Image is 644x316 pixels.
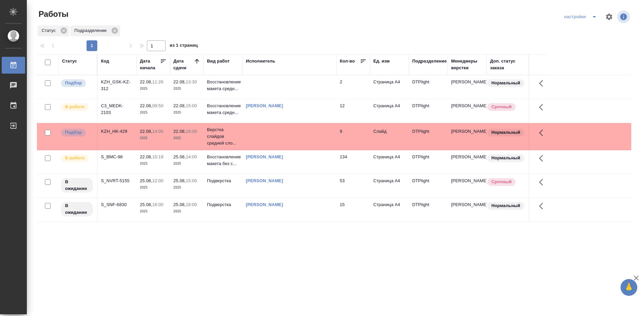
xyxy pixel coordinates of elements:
[140,202,152,207] p: 25.08,
[246,154,283,159] a: [PERSON_NAME]
[451,79,483,85] p: [PERSON_NAME]
[491,104,512,110] p: Срочный
[340,58,355,65] div: Кол-во
[70,26,120,36] div: Подразделение
[451,103,483,109] p: [PERSON_NAME]
[451,128,483,135] p: [PERSON_NAME]
[140,79,152,84] p: 22.08,
[173,103,186,108] p: 22.08,
[207,126,239,147] p: Верстка слайдов средней сло...
[65,202,89,216] p: В ожидании
[42,27,58,34] p: Статус
[173,154,186,159] p: 25.08,
[412,58,447,65] div: Подразделение
[186,79,197,84] p: 13:30
[60,79,94,88] div: Можно подбирать исполнителей
[38,26,69,36] div: Статус
[60,201,94,217] div: Исполнитель назначен, приступать к работе пока рано
[140,160,167,167] p: 2025
[60,128,94,137] div: Можно подбирать исполнителей
[373,58,390,65] div: Ед. изм
[37,9,68,19] span: Работы
[101,128,133,135] div: KZH_HK-429
[207,58,230,65] div: Вид работ
[246,178,283,183] a: [PERSON_NAME]
[409,75,448,99] td: DTPlight
[140,135,167,142] p: 2025
[491,202,520,209] p: Нормальный
[370,99,409,123] td: Страница А4
[60,177,94,193] div: Исполнитель назначен, приступать к работе пока рано
[62,58,77,65] div: Статус
[370,174,409,198] td: Страница А4
[535,198,551,214] button: Здесь прячутся важные кнопки
[173,109,200,116] p: 2025
[623,280,635,294] span: 🙏
[409,125,448,148] td: DTPlight
[101,201,133,208] div: S_SNF-6830
[101,58,109,65] div: Код
[140,178,152,183] p: 25.08,
[451,154,483,160] p: [PERSON_NAME]
[336,99,370,123] td: 12
[140,103,152,108] p: 22.08,
[186,154,197,159] p: 14:00
[173,58,194,71] div: Дата сдачи
[535,174,551,190] button: Здесь прячутся важные кнопки
[140,184,167,191] p: 2025
[186,129,197,134] p: 16:00
[491,80,520,86] p: Нормальный
[617,10,631,23] span: Посмотреть информацию
[60,103,94,112] div: Исполнитель выполняет работу
[173,85,200,92] p: 2025
[152,154,163,159] p: 10:19
[140,154,152,159] p: 22.08,
[451,201,483,208] p: [PERSON_NAME]
[140,58,160,71] div: Дата начала
[535,150,551,166] button: Здесь прячутся важные кнопки
[491,155,520,161] p: Нормальный
[207,79,239,92] p: Восстановление макета средн...
[186,202,197,207] p: 18:00
[451,177,483,184] p: [PERSON_NAME]
[535,125,551,141] button: Здесь прячутся важные кнопки
[101,103,133,116] div: C3_MEDK-2103
[173,135,200,142] p: 2025
[173,178,186,183] p: 25.08,
[65,129,82,136] p: Подбор
[152,129,163,134] p: 14:00
[173,160,200,167] p: 2025
[173,208,200,215] p: 2025
[207,177,239,184] p: Подверстка
[173,129,186,134] p: 22.08,
[170,41,198,51] span: из 1 страниц
[140,208,167,215] p: 2025
[60,154,94,163] div: Исполнитель выполняет работу
[451,58,483,71] div: Менеджеры верстки
[490,58,525,71] div: Доп. статус заказа
[65,155,85,161] p: В работе
[409,150,448,174] td: DTPlight
[207,103,239,116] p: Восстановление макета средн...
[186,103,197,108] p: 15:00
[246,202,283,207] a: [PERSON_NAME]
[173,184,200,191] p: 2025
[101,154,133,160] div: S_BMC-98
[370,75,409,99] td: Страница А4
[246,103,283,108] a: [PERSON_NAME]
[101,177,133,184] div: S_NVRT-5155
[74,27,109,34] p: Подразделение
[140,85,167,92] p: 2025
[562,11,601,22] div: split button
[186,178,197,183] p: 15:00
[409,174,448,198] td: DTPlight
[370,150,409,174] td: Страница А4
[535,75,551,91] button: Здесь прячутся важные кнопки
[409,198,448,222] td: DTPlight
[535,99,551,115] button: Здесь прячутся важные кнопки
[336,75,370,99] td: 2
[152,103,163,108] p: 09:50
[173,79,186,84] p: 22.08,
[491,179,512,185] p: Срочный
[336,174,370,198] td: 53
